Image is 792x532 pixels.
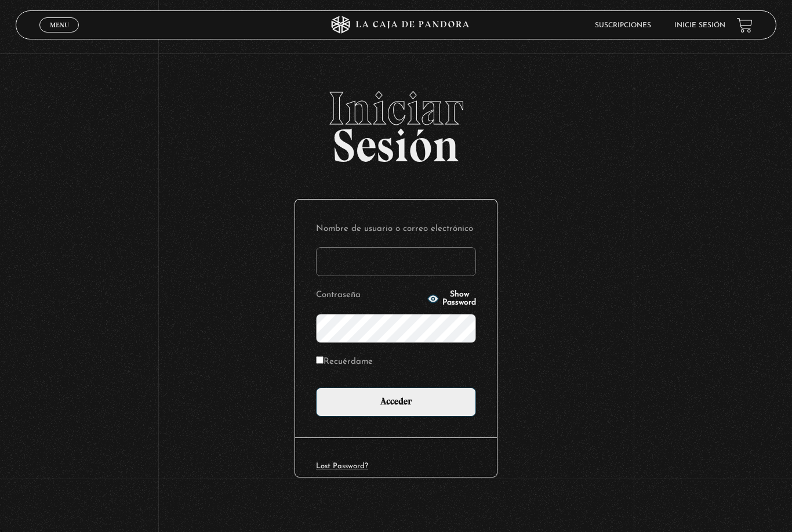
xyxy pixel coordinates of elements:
a: Suscripciones [595,22,651,29]
button: Show Password [427,291,476,307]
label: Contraseña [316,287,424,305]
h2: Sesión [16,85,776,160]
span: Show Password [442,291,476,307]
span: Menu [50,21,69,28]
a: View your shopping cart [737,17,753,33]
a: Inicie sesión [674,22,725,29]
a: Lost Password? [316,462,368,470]
input: Recuérdame [316,356,324,364]
label: Recuérdame [316,353,373,371]
input: Acceder [316,388,476,417]
span: Cerrar [46,31,73,39]
span: Iniciar [16,85,776,132]
label: Nombre de usuario o correo electrónico [316,220,476,238]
